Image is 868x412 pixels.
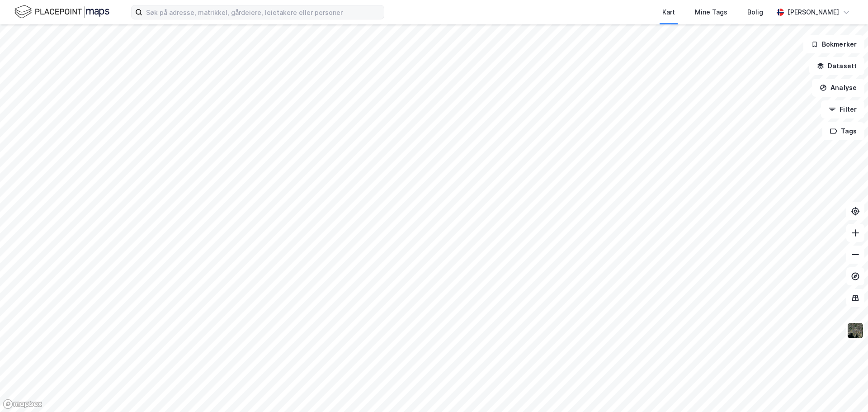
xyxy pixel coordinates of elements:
button: Datasett [809,57,864,75]
button: Analyse [812,79,864,97]
div: [PERSON_NAME] [788,7,839,18]
input: Søk på adresse, matrikkel, gårdeiere, leietakere eller personer [142,5,384,19]
a: Mapbox homepage [3,399,42,409]
div: Bolig [747,7,763,18]
button: Bokmerker [803,35,864,53]
img: 9k= [847,322,864,339]
div: Mine Tags [695,7,727,18]
button: Filter [821,100,864,118]
img: logo.f888ab2527a4732fd821a326f86c7f29.svg [14,4,109,20]
button: Tags [822,122,864,140]
iframe: Chat Widget [823,369,868,412]
div: Kart [662,7,675,18]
